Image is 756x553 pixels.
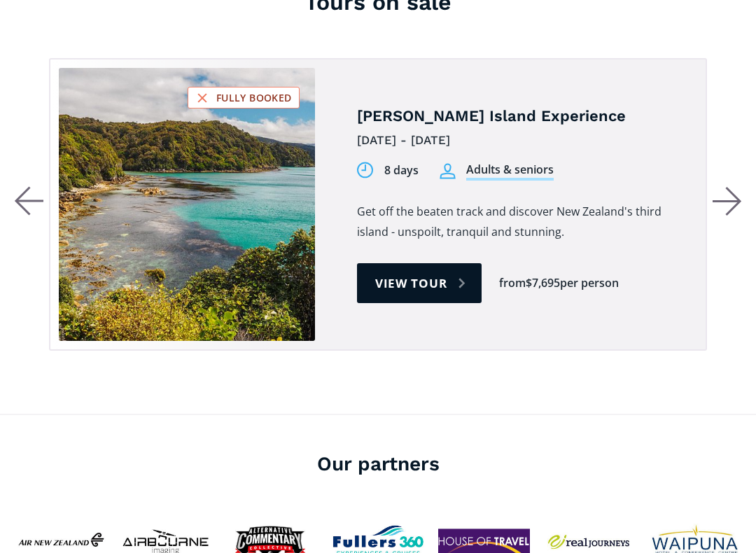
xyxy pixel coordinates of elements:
[357,129,674,151] div: [DATE] - [DATE]
[357,106,674,127] h4: [PERSON_NAME] Island Experience
[384,162,391,178] div: 8
[560,275,619,291] div: per person
[466,162,554,181] div: Adults & seniors
[14,450,742,477] h4: Our partners
[357,263,482,303] a: View tour
[188,87,300,108] div: Fully booked
[526,275,560,291] div: $7,695
[357,202,674,242] p: Get off the beaten track and discover New Zealand's third island - unspoilt, tranquil and stunning.
[499,275,526,291] div: from
[393,162,419,178] div: days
